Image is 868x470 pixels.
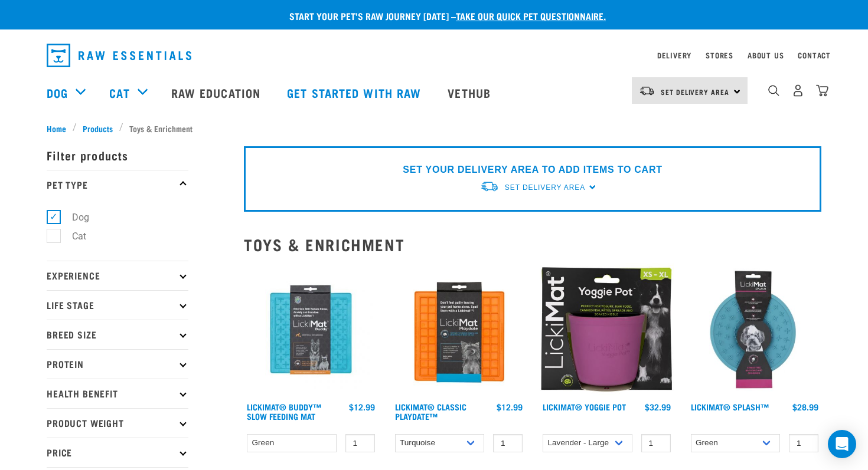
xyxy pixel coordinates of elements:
[543,405,626,409] a: LickiMat® Yoggie Pot
[47,408,188,438] p: Product Weight
[53,210,94,225] label: Dog
[47,170,188,199] p: Pet Type
[456,13,606,18] a: take our quick pet questionnaire.
[83,122,113,134] span: Products
[706,53,733,57] a: Stores
[436,69,505,116] a: Vethub
[657,53,691,57] a: Delivery
[345,434,375,452] input: 1
[47,379,188,408] p: Health Benefit
[247,405,321,418] a: LickiMat® Buddy™ Slow Feeding Mat
[77,122,119,134] a: Products
[403,163,662,177] p: SET YOUR DELIVERY AREA TO ADD ITEMS TO CART
[816,84,828,97] img: home-icon@2x.png
[47,122,821,134] nav: breadcrumbs
[392,263,526,397] img: LM Playdate Orange 570x570 crop top
[639,86,655,96] img: van-moving.png
[828,430,856,458] div: Open Intercom Messenger
[159,69,275,116] a: Raw Education
[47,320,188,349] p: Breed Size
[47,140,188,170] p: Filter products
[792,402,818,412] div: $28.99
[789,434,818,452] input: 1
[47,84,68,101] a: Dog
[395,405,466,418] a: LickiMat® Classic Playdate™
[497,402,523,412] div: $12.99
[37,39,831,72] nav: dropdown navigation
[798,53,831,57] a: Contact
[109,84,129,101] a: Cat
[645,402,671,412] div: $32.99
[47,122,66,134] span: Home
[493,434,523,452] input: 1
[47,44,191,67] img: Raw Essentials Logo
[244,235,821,254] h2: Toys & Enrichment
[53,229,91,244] label: Cat
[748,53,784,57] a: About Us
[47,349,188,379] p: Protein
[349,402,375,412] div: $12.99
[47,261,188,290] p: Experience
[47,438,188,467] p: Price
[275,69,436,116] a: Get started with Raw
[691,405,769,409] a: LickiMat® Splash™
[792,84,804,97] img: user.png
[661,90,729,94] span: Set Delivery Area
[505,183,585,192] span: Set Delivery Area
[47,122,73,134] a: Home
[244,263,378,397] img: Buddy Turquoise
[47,290,188,320] p: Life Stage
[480,180,499,193] img: van-moving.png
[688,263,822,397] img: Lickimat Splash Turquoise 570x570 crop top
[641,434,671,452] input: 1
[540,263,674,397] img: Yoggie pot packaging purple 2
[768,85,779,96] img: home-icon-1@2x.png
